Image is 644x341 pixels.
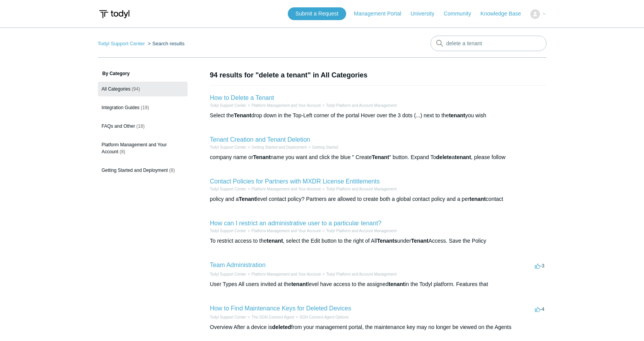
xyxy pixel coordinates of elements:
[411,238,429,244] em: Tenant
[535,306,545,312] span: -4
[246,144,307,150] li: Getting Started and Deployment
[321,186,396,192] li: Todyl Platform and Account Management
[102,168,168,173] span: Getting Started and Deployment
[253,154,271,160] em: Tenant
[210,145,246,149] a: Todyl Support Center
[210,315,246,319] a: Todyl Support Center
[102,105,140,110] span: Integration Guides
[210,220,382,226] a: How can I restrict an administrative user to a particular tenant?
[246,271,321,277] li: Platform Management and Your Account
[210,136,310,143] a: Tenant Creation and Tenant Deletion
[146,41,184,46] li: Search results
[251,315,294,319] a: The SGN Connect Agent
[455,154,471,160] em: tenant
[312,145,338,149] a: Getting Started
[251,272,321,276] a: Platform Management and Your Account
[272,324,291,330] em: deleted
[430,36,547,51] input: Search
[251,103,321,108] a: Platform Management and Your Account
[251,229,321,233] a: Platform Management and Your Account
[377,238,397,244] em: Tenants
[246,314,294,320] li: The SGN Connect Agent
[535,263,545,269] span: -3
[436,154,452,160] em: delete
[141,105,149,110] span: (19)
[291,281,307,287] em: tenant
[98,163,188,178] a: Getting Started and Deployment (8)
[470,196,486,202] em: tenant
[210,103,246,108] a: Todyl Support Center
[246,103,321,108] li: Platform Management and Your Account
[210,144,246,150] li: Todyl Support Center
[98,119,188,134] a: FAQs and Other (18)
[120,149,125,154] span: (8)
[102,86,131,92] span: All Categories
[294,314,348,320] li: SGN Connect Agent Options
[321,103,396,108] li: Todyl Platform and Account Management
[102,123,135,129] span: FAQs and Other
[210,228,246,234] li: Todyl Support Center
[210,178,380,185] a: Contact Policies for Partners with MXDR License Entitlements
[98,7,131,21] img: Todyl Support Center Help Center home page
[449,112,465,118] em: tenant
[132,86,140,92] span: (94)
[210,323,547,331] div: Overview After a device is from your management portal, the maintenance key may no longer be view...
[372,154,389,160] em: Tenant
[388,281,405,287] em: tenant
[102,142,167,154] span: Platform Management and Your Account
[210,153,547,161] div: company name or name you want and click the blue " Create " button. Expand To a , please follow
[410,10,442,18] a: University
[307,144,338,150] li: Getting Started
[251,187,321,191] a: Platform Management and Your Account
[326,187,396,191] a: Todyl Platform and Account Management
[299,315,348,319] a: SGN Connect Agent Options
[210,305,352,312] a: How to Find Maintenance Keys for Deleted Devices
[98,41,147,46] li: Todyl Support Center
[210,314,246,320] li: Todyl Support Center
[246,228,321,234] li: Platform Management and Your Account
[234,112,251,118] em: Tenant
[444,10,479,18] a: Community
[326,272,396,276] a: Todyl Platform and Account Management
[267,238,283,244] em: tenant
[210,262,266,268] a: Team Administration
[210,103,246,108] li: Todyl Support Center
[251,145,307,149] a: Getting Started and Deployment
[98,70,188,77] h3: By Category
[98,137,188,159] a: Platform Management and Your Account (8)
[239,196,256,202] em: Tenant
[98,82,188,96] a: All Categories (94)
[98,100,188,115] a: Integration Guides (19)
[137,123,145,129] span: (18)
[210,186,246,192] li: Todyl Support Center
[210,195,547,203] div: policy and a level contact policy? Partners are allowed to create both a global contact policy an...
[210,94,274,101] a: How to Delete a Tenant
[321,271,396,277] li: Todyl Platform and Account Management
[169,168,175,173] span: (8)
[210,271,246,277] li: Todyl Support Center
[210,111,547,120] div: Select the drop down in the Top-Left corner of the portal Hover over the 3 dots (...) next to the...
[288,7,346,20] a: Submit a Request
[210,237,547,245] div: To restrict access to the , select the Edit button to the right of All under Access. Save the Policy
[98,41,145,46] a: Todyl Support Center
[210,70,547,81] h1: 94 results for "delete a tenant" in All Categories
[326,103,396,108] a: Todyl Platform and Account Management
[354,10,409,18] a: Management Portal
[210,229,246,233] a: Todyl Support Center
[210,272,246,276] a: Todyl Support Center
[326,229,396,233] a: Todyl Platform and Account Management
[246,186,321,192] li: Platform Management and Your Account
[210,187,246,191] a: Todyl Support Center
[210,280,547,288] div: User Types All users invited at the level have access to the assigned in the Todyl platform. Feat...
[321,228,396,234] li: Todyl Platform and Account Management
[480,10,529,18] a: Knowledge Base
